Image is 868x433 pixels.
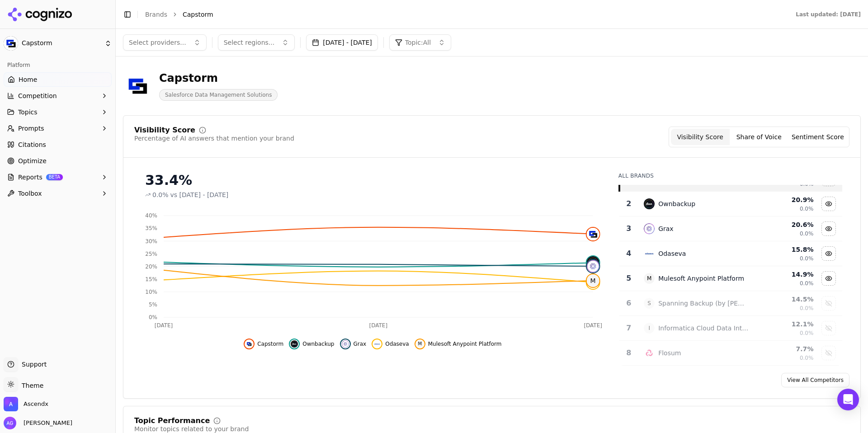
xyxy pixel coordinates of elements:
[145,238,157,245] tspan: 30%
[755,270,813,279] div: 14.9 %
[796,11,861,18] div: Last updated: [DATE]
[18,91,57,100] span: Competition
[145,289,157,295] tspan: 10%
[623,198,635,209] div: 2
[224,38,275,47] span: Select regions...
[623,348,635,358] div: 8
[134,134,294,143] div: Percentage of AI answers that mention your brand
[788,129,847,145] button: Sentiment Score
[129,38,186,47] span: Select providers...
[658,274,744,283] div: Mulesoft Anypoint Platform
[4,36,18,51] img: Capstorm
[18,124,44,133] span: Prompts
[837,389,859,410] div: Open Intercom Messenger
[405,38,431,47] span: Topic: All
[800,205,814,212] span: 0.0%
[623,223,635,234] div: 3
[587,260,599,273] img: grax
[19,75,37,84] span: Home
[821,221,836,236] button: Hide grax data
[821,346,836,360] button: Show flosum data
[145,11,167,18] a: Brands
[619,266,842,291] tr: 5MMulesoft Anypoint Platform14.9%0.0%Hide mulesoft anypoint platform data
[134,127,195,134] div: Visibility Score
[755,220,813,229] div: 20.6 %
[4,397,18,411] img: Ascendx
[587,256,599,269] img: ownbackup
[821,321,836,335] button: Show informatica cloud data integration data
[623,323,635,334] div: 7
[671,129,730,145] button: Visibility Score
[800,230,814,237] span: 0.0%
[18,360,47,369] span: Support
[644,273,655,284] span: M
[4,417,72,429] button: Open user button
[20,419,72,427] span: [PERSON_NAME]
[755,245,813,254] div: 15.8 %
[159,71,278,85] div: Capstorm
[821,271,836,286] button: Hide mulesoft anypoint platform data
[257,340,283,348] span: Capstorm
[4,58,112,72] div: Platform
[134,417,210,424] div: Topic Performance
[123,71,152,100] img: Capstorm
[644,223,655,234] img: grax
[619,216,842,241] tr: 3graxGrax20.6%0.0%Hide grax data
[416,340,424,348] span: M
[18,140,46,149] span: Citations
[152,190,169,199] span: 0.0%
[145,172,600,188] div: 33.4%
[145,251,157,257] tspan: 25%
[584,322,602,329] tspan: [DATE]
[623,248,635,259] div: 4
[155,322,173,329] tspan: [DATE]
[428,340,502,348] span: Mulesoft Anypoint Platform
[800,329,814,337] span: 0.0%
[354,340,367,348] span: Grax
[644,323,655,334] span: I
[644,348,655,358] img: flosum
[46,174,63,180] span: BETA
[170,190,229,199] span: vs [DATE] - [DATE]
[183,10,213,19] span: Capstorm
[4,417,16,429] img: Amy Grenham
[755,295,813,304] div: 14.5 %
[644,248,655,259] img: odaseva
[4,137,112,152] a: Citations
[755,344,813,353] div: 7.7 %
[800,354,814,362] span: 0.0%
[18,173,42,182] span: Reports
[24,400,48,408] span: Ascendx
[4,397,48,411] button: Open organization switcher
[781,373,849,387] a: View All Competitors
[244,339,283,349] button: Hide capstorm data
[658,249,686,258] div: Odaseva
[800,280,814,287] span: 0.0%
[145,10,778,19] nav: breadcrumb
[4,72,112,87] a: Home
[644,198,655,209] img: ownbackup
[619,341,842,366] tr: 8flosumFlosum7.7%0.0%Show flosum data
[22,39,101,47] span: Capstorm
[658,324,748,333] div: Informatica Cloud Data Integration
[145,276,157,282] tspan: 15%
[4,89,112,103] button: Competition
[291,340,298,348] img: ownbackup
[821,296,836,311] button: Show spanning backup (by kaseya) data
[145,264,157,270] tspan: 20%
[18,156,47,165] span: Optimize
[159,89,278,101] span: Salesforce Data Management Solutions
[369,322,388,329] tspan: [DATE]
[245,340,253,348] img: capstorm
[415,339,502,349] button: Hide mulesoft anypoint platform data
[623,298,635,309] div: 6
[4,105,112,119] button: Topics
[618,172,842,179] div: All Brands
[587,274,599,287] span: M
[619,192,842,216] tr: 2ownbackupOwnbackup20.9%0.0%Hide ownbackup data
[755,195,813,204] div: 20.9 %
[145,225,157,231] tspan: 35%
[342,340,349,348] img: grax
[644,298,655,309] span: S
[619,291,842,316] tr: 6SSpanning Backup (by [PERSON_NAME])14.5%0.0%Show spanning backup (by kaseya) data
